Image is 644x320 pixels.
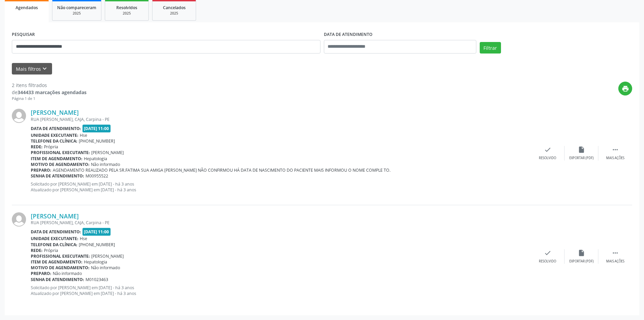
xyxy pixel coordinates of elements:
b: Data de atendimento: [31,126,81,131]
i: insert_drive_file [578,249,585,257]
span: Própria [44,144,58,150]
div: 2025 [110,11,144,16]
div: 2 itens filtrados [12,82,87,89]
img: img [12,212,26,227]
b: Telefone da clínica: [31,242,77,248]
a: [PERSON_NAME] [31,109,79,116]
div: Resolvido [539,259,556,264]
span: [PERSON_NAME] [91,150,124,155]
b: Data de atendimento: [31,229,81,235]
b: Preparo: [31,167,51,173]
label: DATA DE ATENDIMENTO [324,29,373,40]
i:  [612,249,619,257]
span: [PHONE_NUMBER] [79,138,115,144]
label: PESQUISAR [12,29,35,40]
span: Hepatologia [84,259,107,265]
span: M00955522 [86,173,108,179]
strong: 344433 marcações agendadas [18,89,87,95]
i:  [612,146,619,153]
p: Solicitado por [PERSON_NAME] em [DATE] - há 3 anos Atualizado por [PERSON_NAME] em [DATE] - há 3 ... [31,285,531,296]
span: Hse [80,132,87,138]
span: Cancelados [163,5,186,10]
span: Resolvidos [116,5,137,10]
b: Senha de atendimento: [31,277,84,282]
span: Agendados [16,5,38,10]
button: Filtrar [480,42,501,54]
b: Rede: [31,248,43,253]
i: keyboard_arrow_down [41,65,48,72]
span: AGENDAMENTO REALIZADO PELA SR.FATIMA SUA AMIGA [PERSON_NAME] NÃO CONFIRMOU HÁ DATA DE NASCIMENTO ... [53,167,390,173]
span: Não compareceram [57,5,96,10]
div: Exportar (PDF) [569,259,594,264]
b: Item de agendamento: [31,156,82,162]
div: Mais ações [606,259,624,264]
b: Profissional executante: [31,253,90,259]
button: print [618,82,632,95]
b: Profissional executante: [31,150,90,155]
b: Telefone da clínica: [31,138,77,144]
div: de [12,89,87,96]
img: img [12,109,26,123]
div: RUA [PERSON_NAME], CAJA, Carpina - PE [31,116,531,122]
div: Exportar (PDF) [569,156,594,161]
b: Motivo de agendamento: [31,162,90,167]
div: 2025 [157,11,191,16]
div: Resolvido [539,156,556,161]
i: check [544,146,551,153]
span: [DATE] 11:00 [82,125,111,132]
b: Unidade executante: [31,132,78,138]
span: Não informado [91,162,120,167]
span: M01023463 [86,277,108,282]
a: [PERSON_NAME] [31,212,79,220]
span: Própria [44,248,58,253]
i: insert_drive_file [578,146,585,153]
b: Unidade executante: [31,236,78,241]
span: Não informado [91,265,120,271]
p: Solicitado por [PERSON_NAME] em [DATE] - há 3 anos Atualizado por [PERSON_NAME] em [DATE] - há 3 ... [31,181,531,193]
b: Motivo de agendamento: [31,265,90,271]
div: RUA [PERSON_NAME], CAJA, Carpina - PE [31,220,531,226]
div: Página 1 de 1 [12,96,87,102]
span: [PHONE_NUMBER] [79,242,115,248]
b: Rede: [31,144,43,150]
i: print [622,85,629,92]
div: 2025 [57,11,96,16]
b: Preparo: [31,271,51,276]
b: Item de agendamento: [31,259,82,265]
b: Senha de atendimento: [31,173,84,179]
i: check [544,249,551,257]
span: Não informado [53,271,82,276]
div: Mais ações [606,156,624,161]
span: Hse [80,236,87,241]
span: [DATE] 11:00 [82,228,111,236]
button: Mais filtroskeyboard_arrow_down [12,63,52,75]
span: [PERSON_NAME] [91,253,124,259]
span: Hepatologia [84,156,107,162]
